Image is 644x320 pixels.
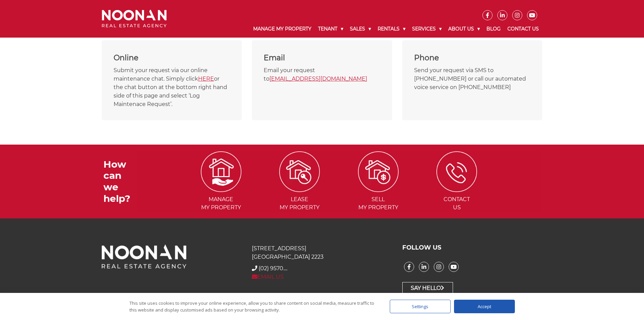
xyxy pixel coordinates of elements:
[252,274,284,280] a: EMAIL US
[182,195,260,212] span: Manage my Property
[454,300,515,313] div: Accept
[340,195,417,212] span: Sell my Property
[436,151,477,192] img: ICONS
[315,20,347,38] a: Tenant
[103,159,137,204] h3: How can we help?
[261,195,338,212] span: Lease my Property
[418,168,496,211] a: ContactUs
[483,20,504,38] a: Blog
[114,52,230,63] div: Online
[114,66,230,108] p: Submit your request via our online maintenance chat. Simply click or the chat button at the botto...
[504,20,542,38] a: Contact Us
[250,20,315,38] a: Manage My Property
[264,66,380,83] p: Email your request to
[129,300,376,313] div: This site uses cookies to improve your online experience, allow you to share content on social me...
[414,66,530,91] p: Send your request via SMS to [PHONE_NUMBER] or call our automated voice service on [PHONE_NUMBER]
[374,20,409,38] a: Rentals
[418,195,496,212] span: Contact Us
[279,151,320,192] img: ICONS
[252,244,392,261] p: [STREET_ADDRESS] [GEOGRAPHIC_DATA] 2223
[259,265,287,272] span: (02) 9570....
[402,244,542,252] h3: FOLLOW US
[409,20,445,38] a: Services
[201,151,241,192] img: ICONS
[340,168,417,211] a: Sellmy Property
[414,52,530,63] div: Phone
[445,20,483,38] a: About Us
[402,282,453,294] a: Say Hello
[358,151,399,192] img: ICONS
[269,76,367,82] a: [EMAIL_ADDRESS][DOMAIN_NAME]
[102,10,167,28] img: Noonan Real Estate Agency
[261,168,338,211] a: Leasemy Property
[182,168,260,211] a: Managemy Property
[264,52,380,63] div: Email
[259,265,287,272] a: Click to reveal phone number
[198,76,214,82] a: HERE
[390,300,451,313] div: Settings
[347,20,374,38] a: Sales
